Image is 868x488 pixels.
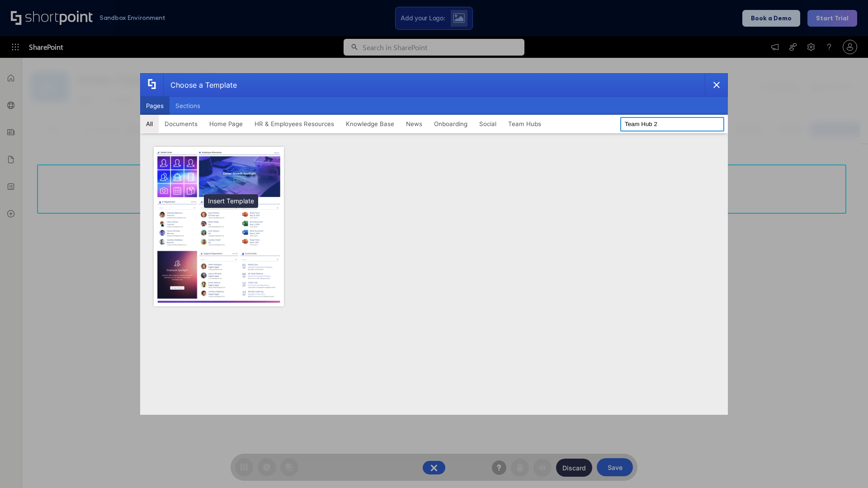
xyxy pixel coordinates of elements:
button: Sections [170,97,206,115]
div: template selector [140,73,728,415]
button: HR & Employees Resources [249,115,340,133]
iframe: Chat Widget [823,445,868,488]
div: Choose a Template [163,74,237,96]
button: Documents [159,115,203,133]
button: Knowledge Base [340,115,400,133]
button: Pages [140,97,170,115]
button: Social [473,115,502,133]
button: Team Hubs [502,115,547,133]
button: Onboarding [428,115,473,133]
input: Search [620,117,724,131]
button: Home Page [203,115,249,133]
button: All [140,115,159,133]
button: News [400,115,428,133]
